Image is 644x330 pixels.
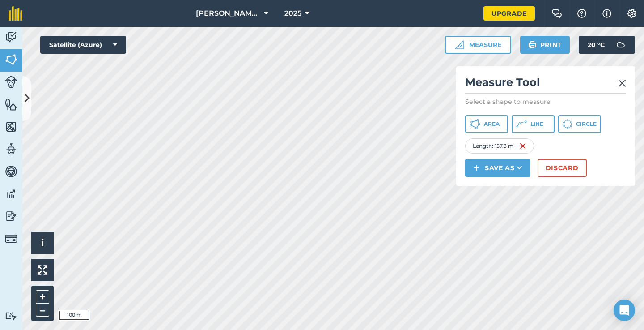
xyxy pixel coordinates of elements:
button: Print [520,36,570,54]
span: i [41,237,44,249]
img: svg+xml;base64,PHN2ZyB4bWxucz0iaHR0cDovL3d3dy53My5vcmcvMjAwMC9zdmciIHdpZHRoPSIxNyIgaGVpZ2h0PSIxNy... [602,8,611,19]
img: Ruler icon [455,40,464,49]
button: – [36,304,49,317]
img: svg+xml;base64,PHN2ZyB4bWxucz0iaHR0cDovL3d3dy53My5vcmcvMjAwMC9zdmciIHdpZHRoPSI1NiIgaGVpZ2h0PSI2MC... [5,98,17,111]
img: fieldmargin Logo [9,6,22,21]
div: Length : 157.3 m [465,138,534,154]
img: svg+xml;base64,PD94bWwgdmVyc2lvbj0iMS4wIiBlbmNvZGluZz0idXRmLTgiPz4KPCEtLSBHZW5lcmF0b3I6IEFkb2JlIE... [5,312,17,320]
img: svg+xml;base64,PHN2ZyB4bWxucz0iaHR0cDovL3d3dy53My5vcmcvMjAwMC9zdmciIHdpZHRoPSIxOSIgaGVpZ2h0PSIyNC... [528,39,537,50]
button: Line [512,115,555,133]
img: A cog icon [627,9,637,18]
img: Four arrows, one pointing top left, one top right, one bottom right and the last bottom left [38,265,47,275]
a: Upgrade [483,6,535,21]
button: Circle [558,115,601,133]
img: svg+xml;base64,PD94bWwgdmVyc2lvbj0iMS4wIiBlbmNvZGluZz0idXRmLTgiPz4KPCEtLSBHZW5lcmF0b3I6IEFkb2JlIE... [5,142,17,156]
img: svg+xml;base64,PHN2ZyB4bWxucz0iaHR0cDovL3d3dy53My5vcmcvMjAwMC9zdmciIHdpZHRoPSIyMiIgaGVpZ2h0PSIzMC... [618,78,626,89]
span: Circle [576,120,597,128]
button: Measure [445,36,511,54]
img: svg+xml;base64,PD94bWwgdmVyc2lvbj0iMS4wIiBlbmNvZGluZz0idXRmLTgiPz4KPCEtLSBHZW5lcmF0b3I6IEFkb2JlIE... [612,36,630,54]
img: A question mark icon [576,9,587,18]
button: Satellite (Azure) [40,36,126,54]
div: Open Intercom Messenger [614,300,635,321]
p: Select a shape to measure [465,97,626,106]
img: svg+xml;base64,PD94bWwgdmVyc2lvbj0iMS4wIiBlbmNvZGluZz0idXRmLTgiPz4KPCEtLSBHZW5lcmF0b3I6IEFkb2JlIE... [5,187,17,201]
img: svg+xml;base64,PHN2ZyB4bWxucz0iaHR0cDovL3d3dy53My5vcmcvMjAwMC9zdmciIHdpZHRoPSIxNCIgaGVpZ2h0PSIyNC... [473,163,479,173]
button: i [31,232,54,254]
span: 20 ° C [588,36,605,54]
button: + [36,290,49,304]
button: 20 °C [579,36,635,54]
img: svg+xml;base64,PD94bWwgdmVyc2lvbj0iMS4wIiBlbmNvZGluZz0idXRmLTgiPz4KPCEtLSBHZW5lcmF0b3I6IEFkb2JlIE... [5,210,17,223]
img: svg+xml;base64,PD94bWwgdmVyc2lvbj0iMS4wIiBlbmNvZGluZz0idXRmLTgiPz4KPCEtLSBHZW5lcmF0b3I6IEFkb2JlIE... [5,165,17,178]
span: Line [530,120,543,128]
img: Two speech bubbles overlapping with the left bubble in the forefront [551,9,562,18]
img: svg+xml;base64,PD94bWwgdmVyc2lvbj0iMS4wIiBlbmNvZGluZz0idXRmLTgiPz4KPCEtLSBHZW5lcmF0b3I6IEFkb2JlIE... [5,76,17,88]
span: [PERSON_NAME] [PERSON_NAME] [196,8,260,19]
img: svg+xml;base64,PHN2ZyB4bWxucz0iaHR0cDovL3d3dy53My5vcmcvMjAwMC9zdmciIHdpZHRoPSI1NiIgaGVpZ2h0PSI2MC... [5,120,17,133]
button: Area [465,115,508,133]
img: svg+xml;base64,PD94bWwgdmVyc2lvbj0iMS4wIiBlbmNvZGluZz0idXRmLTgiPz4KPCEtLSBHZW5lcmF0b3I6IEFkb2JlIE... [5,232,17,245]
button: Save as [465,159,530,177]
img: svg+xml;base64,PHN2ZyB4bWxucz0iaHR0cDovL3d3dy53My5vcmcvMjAwMC9zdmciIHdpZHRoPSI1NiIgaGVpZ2h0PSI2MC... [5,53,17,66]
img: svg+xml;base64,PD94bWwgdmVyc2lvbj0iMS4wIiBlbmNvZGluZz0idXRmLTgiPz4KPCEtLSBHZW5lcmF0b3I6IEFkb2JlIE... [5,30,17,44]
h2: Measure Tool [465,75,626,94]
img: svg+xml;base64,PHN2ZyB4bWxucz0iaHR0cDovL3d3dy53My5vcmcvMjAwMC9zdmciIHdpZHRoPSIxNiIgaGVpZ2h0PSIyNC... [519,141,526,151]
span: 2025 [284,8,301,19]
button: Discard [538,159,587,177]
span: Area [484,120,500,128]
